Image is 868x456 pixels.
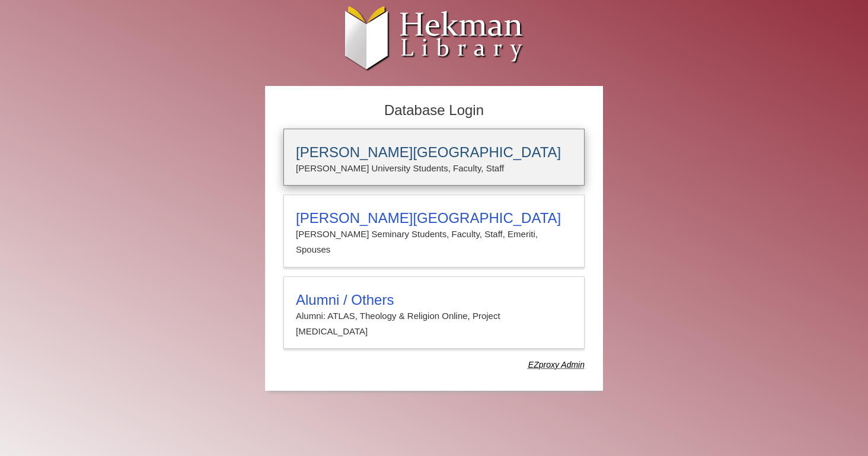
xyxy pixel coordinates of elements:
[283,194,585,267] a: [PERSON_NAME][GEOGRAPHIC_DATA][PERSON_NAME] Seminary Students, Faculty, Staff, Emeriti, Spouses
[296,292,572,308] h3: Alumni / Others
[528,360,585,369] dfn: Use Alumni login
[296,308,572,340] p: Alumni: ATLAS, Theology & Religion Online, Project [MEDICAL_DATA]
[283,129,585,186] a: [PERSON_NAME][GEOGRAPHIC_DATA][PERSON_NAME] University Students, Faculty, Staff
[296,292,572,340] summary: Alumni / OthersAlumni: ATLAS, Theology & Religion Online, Project [MEDICAL_DATA]
[296,144,572,161] h3: [PERSON_NAME][GEOGRAPHIC_DATA]
[277,98,591,123] h2: Database Login
[296,227,572,258] p: [PERSON_NAME] Seminary Students, Faculty, Staff, Emeriti, Spouses
[296,161,572,176] p: [PERSON_NAME] University Students, Faculty, Staff
[296,210,572,227] h3: [PERSON_NAME][GEOGRAPHIC_DATA]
